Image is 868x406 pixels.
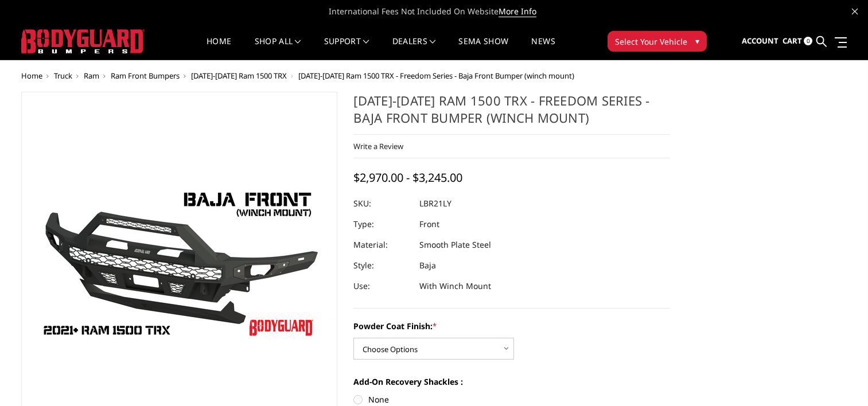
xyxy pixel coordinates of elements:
[499,6,536,17] a: More Info
[207,37,231,60] a: Home
[783,36,802,46] span: Cart
[353,214,411,235] dt: Type:
[255,37,301,60] a: shop all
[742,26,779,57] a: Account
[419,193,451,214] dd: LBR21LY
[531,37,555,60] a: News
[419,255,436,276] dd: Baja
[804,37,812,45] span: 0
[353,170,462,185] span: $2,970.00 - $3,245.00
[742,36,779,46] span: Account
[419,214,439,235] dd: Front
[21,29,145,53] img: BODYGUARD BUMPERS
[615,36,687,48] span: Select Your Vehicle
[392,37,436,60] a: Dealers
[353,193,411,214] dt: SKU:
[695,35,699,47] span: ▾
[36,184,322,345] img: 2021-2024 Ram 1500 TRX - Freedom Series - Baja Front Bumper (winch mount)
[608,31,707,52] button: Select Your Vehicle
[84,71,99,81] a: Ram
[298,71,574,81] span: [DATE]-[DATE] Ram 1500 TRX - Freedom Series - Baja Front Bumper (winch mount)
[353,141,403,151] a: Write a Review
[324,37,369,60] a: Support
[353,376,670,388] label: Add-On Recovery Shackles :
[111,71,180,81] a: Ram Front Bumpers
[353,276,411,296] dt: Use:
[419,276,491,296] dd: With Winch Mount
[54,71,72,81] a: Truck
[783,26,812,57] a: Cart 0
[21,71,42,81] a: Home
[353,320,670,332] label: Powder Coat Finish:
[353,393,670,405] label: None
[353,92,670,135] h1: [DATE]-[DATE] Ram 1500 TRX - Freedom Series - Baja Front Bumper (winch mount)
[458,37,508,60] a: SEMA Show
[191,71,287,81] a: [DATE]-[DATE] Ram 1500 TRX
[353,255,411,276] dt: Style:
[419,235,491,255] dd: Smooth Plate Steel
[353,235,411,255] dt: Material:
